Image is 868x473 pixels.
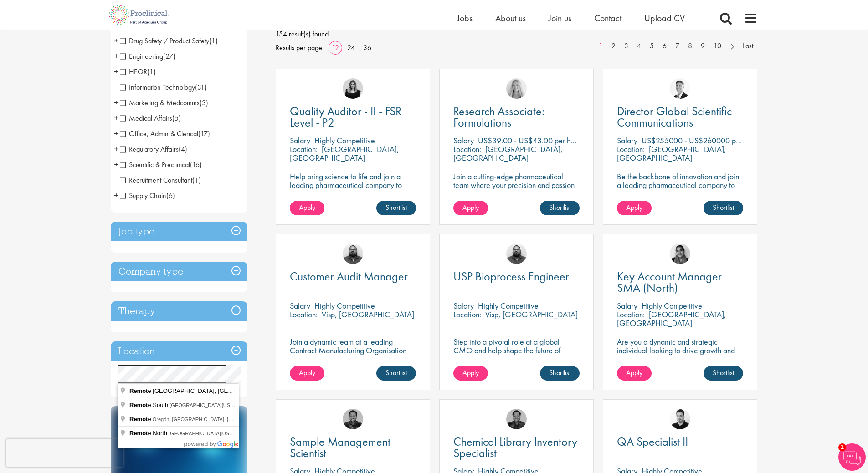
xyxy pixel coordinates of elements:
[129,402,169,408] span: e South
[617,172,743,215] p: Be the backbone of innovation and join a leading pharmaceutical company to help keep life-changin...
[617,337,743,372] p: Are you a dynamic and strategic individual looking to drive growth and build lasting partnerships...
[617,106,743,128] a: Director Global Scientific Communications
[290,135,310,146] span: Salary
[290,436,416,459] a: Sample Management Scientist
[290,366,324,381] a: Apply
[290,271,416,282] a: Customer Audit Manager
[670,78,690,99] img: George Watson
[642,135,765,146] p: US$255000 - US$260000 per annum
[290,172,416,215] p: Help bring science to life and join a leading pharmaceutical company to play a key role in delive...
[506,78,527,99] img: Shannon Briggs
[120,98,200,107] span: Marketing & Medcomms
[540,366,580,381] a: Shortlist
[617,135,637,146] span: Salary
[129,387,281,394] span: e [GEOGRAPHIC_DATA], [GEOGRAPHIC_DATA]
[642,300,702,311] p: Highly Competitive
[290,144,399,163] p: [GEOGRAPHIC_DATA], [GEOGRAPHIC_DATA]
[114,49,118,63] span: +
[453,269,569,284] span: USP Bioprocess Engineer
[478,135,580,146] p: US$39.00 - US$43.00 per hour
[617,269,722,295] span: Key Account Manager SMA (North)
[120,191,175,200] span: Supply Chain
[626,368,642,377] span: Apply
[120,67,156,76] span: HEOR
[114,111,118,125] span: +
[632,41,646,51] a: 4
[120,51,163,61] span: Engineering
[290,103,401,130] span: Quality Auditor - II - FSR Level - P2
[120,175,192,185] span: Recruitment Consultant
[114,96,118,109] span: +
[670,244,690,264] a: Anjali Parbhu
[299,203,315,212] span: Apply
[670,409,690,429] img: Anderson Maldonado
[457,12,473,24] a: Jobs
[453,271,580,282] a: USP Bioprocess Engineer
[549,12,571,24] a: Join us
[120,36,209,46] span: Drug Safety / Product Safety
[111,222,247,241] h3: Job type
[129,416,148,422] span: Remot
[120,144,187,154] span: Regulatory Affairs
[114,188,118,202] span: +
[644,12,685,24] a: Upload CV
[453,103,544,130] span: Research Associate: Formulations
[485,309,578,320] p: Visp, [GEOGRAPHIC_DATA]
[200,98,208,107] span: (3)
[617,309,645,320] span: Location:
[111,341,247,361] h3: Location
[120,144,179,154] span: Regulatory Affairs
[129,402,148,408] span: Remot
[462,203,479,212] span: Apply
[120,175,201,185] span: Recruitment Consultant
[290,337,416,372] p: Join a dynamic team at a leading Contract Manufacturing Organisation and contribute to groundbrea...
[276,41,322,55] span: Results per page
[462,368,479,377] span: Apply
[626,203,642,212] span: Apply
[299,368,315,377] span: Apply
[617,144,645,154] span: Location:
[658,41,671,51] a: 6
[453,144,481,154] span: Location:
[617,271,743,294] a: Key Account Manager SMA (North)
[453,201,488,215] a: Apply
[506,409,527,429] a: Mike Raletz
[495,12,526,24] a: About us
[683,41,697,51] a: 8
[120,113,172,123] span: Medical Affairs
[120,36,218,46] span: Drug Safety / Product Safety
[617,103,732,130] span: Director Global Scientific Communications
[453,366,488,381] a: Apply
[329,43,342,52] a: 12
[376,366,416,381] a: Shortlist
[120,67,147,76] span: HEOR
[617,144,726,163] p: [GEOGRAPHIC_DATA], [GEOGRAPHIC_DATA]
[738,41,758,51] a: Last
[166,191,175,200] span: (6)
[617,366,652,381] a: Apply
[376,201,416,215] a: Shortlist
[322,309,414,320] p: Visp, [GEOGRAPHIC_DATA]
[704,366,743,381] a: Shortlist
[314,300,375,311] p: Highly Competitive
[343,409,363,429] img: Mike Raletz
[120,129,210,138] span: Office, Admin & Clerical
[506,244,527,264] img: Ashley Bennett
[114,127,118,140] span: +
[120,191,166,200] span: Supply Chain
[453,436,580,459] a: Chemical Library Inventory Specialist
[453,434,577,461] span: Chemical Library Inventory Specialist
[453,106,580,128] a: Research Associate: Formulations
[120,160,190,169] span: Scientific & Preclinical
[453,135,474,146] span: Salary
[290,309,318,320] span: Location:
[169,402,361,408] span: [GEOGRAPHIC_DATA][US_STATE], [GEOGRAPHIC_DATA]. [GEOGRAPHIC_DATA].
[314,135,375,146] p: Highly Competitive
